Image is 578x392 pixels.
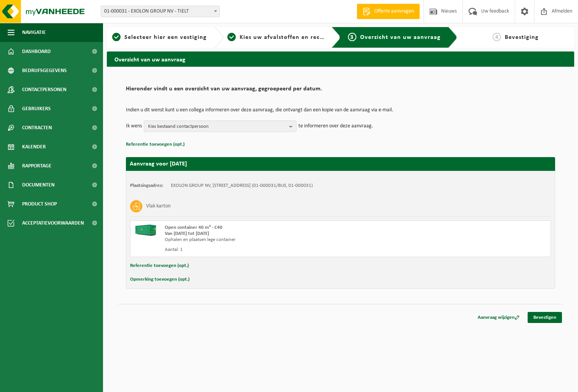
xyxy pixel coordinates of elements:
span: Acceptatievoorwaarden [22,214,84,233]
p: Ik wens [126,120,142,132]
span: Kies uw afvalstoffen en recipiënten [240,34,345,40]
span: Overzicht van uw aanvraag [360,34,441,40]
span: Gebruikers [22,99,51,118]
span: Dashboard [22,42,51,61]
p: te informeren over deze aanvraag. [298,120,373,132]
span: Offerte aanvragen [372,8,416,15]
td: EXOLON GROUP NV, [STREET_ADDRESS] (01-000031/BUS, 01-000031) [171,183,313,189]
span: Contracten [22,118,52,137]
strong: Plaatsingsadres: [130,183,163,188]
h3: Vlak karton [146,200,171,212]
span: Open container 40 m³ - C40 [165,225,222,230]
span: Kalender [22,137,46,156]
button: Kies bestaand contactpersoon [144,120,296,132]
a: Offerte aanvragen [357,4,420,19]
div: Aantal: 1 [165,247,371,253]
span: 01-000031 - EXOLON GROUP NV - TIELT [101,6,220,17]
span: Product Shop [22,194,57,214]
a: Bevestigen [528,312,562,323]
button: Referentie toevoegen (opt.) [130,261,189,271]
span: Selecteer hier een vestiging [124,34,207,40]
span: Rapportage [22,156,52,175]
img: HK-XC-40-GN-00.png [134,225,157,236]
strong: Aanvraag voor [DATE] [130,161,187,167]
span: Contactpersonen [22,80,66,99]
h2: Hieronder vindt u een overzicht van uw aanvraag, gegroepeerd per datum. [126,86,555,96]
span: 1 [112,33,121,41]
span: Navigatie [22,23,46,42]
span: Bedrijfsgegevens [22,61,67,80]
strong: Van [DATE] tot [DATE] [165,231,209,236]
span: Kies bestaand contactpersoon [148,121,286,132]
div: Ophalen en plaatsen lege container [165,237,371,243]
span: 01-000031 - EXOLON GROUP NV - TIELT [101,6,219,17]
span: Bevestiging [505,34,539,40]
button: Opmerking toevoegen (opt.) [130,275,190,284]
button: Referentie toevoegen (opt.) [126,140,185,149]
span: 2 [227,33,236,41]
a: 1Selecteer hier een vestiging [111,33,208,42]
a: Aanvraag wijzigen [472,312,525,323]
h2: Overzicht van uw aanvraag [107,51,574,66]
span: Documenten [22,175,55,194]
p: Indien u dit wenst kunt u een collega informeren over deze aanvraag, die ontvangt dan een kopie v... [126,108,555,113]
a: 2Kies uw afvalstoffen en recipiënten [227,33,325,42]
span: 4 [493,33,501,41]
span: 3 [348,33,356,41]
